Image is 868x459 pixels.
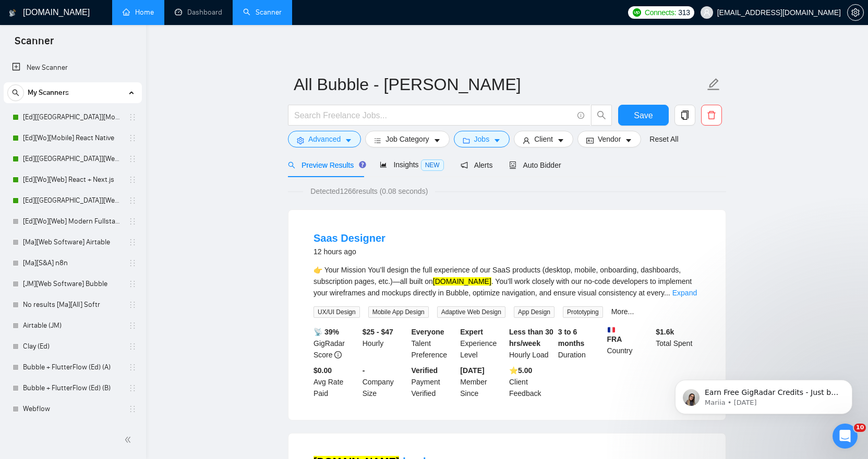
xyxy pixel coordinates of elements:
a: Webflow [23,399,122,419]
button: setting [847,4,864,21]
span: caret-down [625,137,632,144]
a: [Ed][[GEOGRAPHIC_DATA]][Mobile] React Native [23,107,122,128]
span: My Scanners [28,82,69,103]
b: $ 1.6k [656,328,674,336]
b: 3 to 6 months [558,328,585,348]
span: NEW [421,159,444,171]
iframe: Intercom live chat [833,424,858,449]
a: dashboardDashboard [175,8,222,17]
b: 📡 39% [314,328,339,336]
button: folderJobscaret-down [454,131,510,147]
div: 👉 Your Mission You’ll design the full experience of our SaaS products (desktop, mobile, onboardin... [314,264,701,299]
div: Total Spent [654,326,703,361]
span: 313 [678,7,690,18]
button: search [7,84,24,101]
span: info-circle [577,112,584,119]
iframe: Intercom notifications message [659,358,868,431]
a: [Ed][Wo][Web] Modern Fullstack [23,211,122,232]
b: Everyone [412,328,444,336]
button: userClientcaret-down [514,131,573,147]
a: [Ma][S&A] n8n [23,253,122,274]
span: holder [128,342,137,351]
span: Client [534,133,553,145]
li: New Scanner [4,57,142,78]
b: - [363,366,365,375]
span: search [8,89,23,96]
span: search [592,110,611,120]
span: bars [374,137,381,144]
div: Talent Preference [409,326,459,361]
span: Prototyping [563,306,603,318]
span: holder [128,196,137,205]
span: 10 [854,424,866,432]
div: Payment Verified [409,365,459,399]
span: copy [675,110,695,120]
span: Job Category [385,133,429,145]
span: folder [463,137,470,144]
a: Expand [672,289,697,297]
button: search [591,105,612,126]
span: UX/UI Design [314,306,360,318]
div: Hourly Load [507,326,556,361]
div: 12 hours ago [314,245,385,258]
span: caret-down [557,137,564,144]
span: Mobile App Design [368,306,429,318]
img: 🇫🇷 [608,326,615,333]
a: More... [611,307,634,316]
a: Bubble + FlutterFlow (Ed) (B) [23,378,122,399]
span: holder [128,238,137,246]
span: Connects: [645,7,676,18]
span: caret-down [345,137,352,144]
span: holder [128,384,137,392]
span: Scanner [6,33,62,55]
a: [Ed][Wo][Mobile] React Native [23,128,122,148]
b: $25 - $47 [363,328,393,336]
div: Member Since [458,365,507,399]
button: barsJob Categorycaret-down [365,131,449,147]
span: caret-down [433,137,441,144]
b: Verified [412,366,438,375]
span: holder [128,134,137,142]
a: Bubble + FlutterFlow (Ed) (A) [23,357,122,378]
span: Insights [380,160,443,169]
b: ⭐️ 5.00 [509,366,532,375]
b: $0.00 [314,366,332,375]
div: Experience Level [458,326,507,361]
span: Jobs [474,133,490,145]
span: holder [128,405,137,413]
b: [DATE] [460,366,484,375]
span: Adaptive Web Design [437,306,505,318]
a: [Ma][Web Software] Airtable [23,232,122,253]
img: upwork-logo.png [633,8,641,17]
a: No results [Ma][All] Softr [23,294,122,315]
a: New Scanner [12,57,134,78]
span: Vendor [598,133,621,145]
span: App Design [514,306,554,318]
a: Saas Designer [314,232,385,244]
span: holder [128,301,137,309]
button: copy [674,105,695,126]
a: searchScanner [243,8,282,17]
div: GigRadar Score [311,326,360,361]
div: Tooltip anchor [358,160,367,169]
span: Alerts [461,161,493,169]
a: [JM][Web Software] Bubble [23,274,122,294]
span: robot [509,162,516,169]
span: info-circle [334,351,342,358]
span: holder [128,321,137,330]
a: setting [847,8,864,17]
button: settingAdvancedcaret-down [288,131,361,147]
a: homeHome [123,8,154,17]
span: holder [128,280,137,288]
img: logo [9,5,16,21]
mark: [DOMAIN_NAME] [433,277,491,286]
span: area-chart [380,161,387,168]
button: Save [618,105,669,126]
span: holder [128,217,137,226]
span: Save [634,109,653,122]
span: user [523,137,530,144]
a: Clay (Ed) [23,336,122,357]
span: Detected 1266 results (0.08 seconds) [303,185,435,197]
